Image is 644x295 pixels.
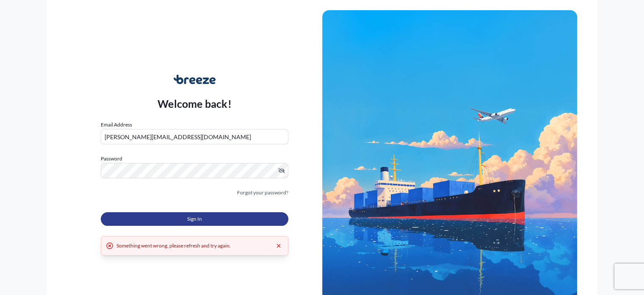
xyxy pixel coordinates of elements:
[101,155,288,163] label: Password
[101,121,132,129] label: Email Address
[187,215,202,223] span: Sign In
[278,167,285,174] button: Hide password
[274,242,283,250] button: Dismiss error
[116,242,231,250] div: Something went wrong, please refresh and try again.
[237,188,288,197] a: Forgot your password?
[158,97,232,110] p: Welcome back!
[101,129,288,144] input: example@gmail.com
[101,212,288,226] button: Sign In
